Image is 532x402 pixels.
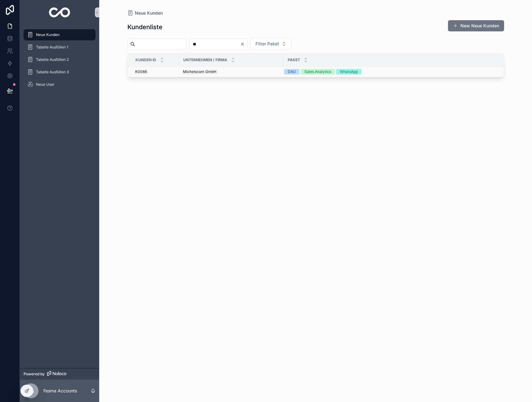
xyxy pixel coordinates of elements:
[250,38,292,50] button: Select Button
[135,69,147,74] span: K0066
[20,368,99,380] a: Powered by
[36,57,69,62] span: Tabelle Ausfüllen 2
[135,57,156,62] span: Kunden ID
[183,69,216,74] span: Michelscom GmbH
[135,10,163,16] span: Neue Kunden
[288,69,296,75] div: D4U
[20,25,99,98] div: scrollable content
[24,42,95,53] a: Tabelle Ausfüllen 1
[24,54,95,65] a: Tabelle Ausfüllen 2
[43,388,77,394] p: Fesma Accounts
[49,7,70,17] img: App logo
[288,57,300,62] span: Paket
[183,69,280,74] a: Michelscom GmbH
[36,45,68,50] span: Tabelle Ausfüllen 1
[24,79,95,90] a: Neue User
[24,372,45,377] span: Powered by
[36,82,55,87] span: Neue User
[36,32,60,37] span: Neue Kunden
[24,66,95,78] a: Tabelle Ausfüllen 3
[135,69,175,74] a: K0066
[240,42,247,47] button: Clear
[127,10,163,16] a: Neue Kunden
[127,23,162,31] h1: Kundenliste
[340,69,358,75] div: WhatsApp
[255,41,279,47] span: Filter Paket
[183,57,227,62] span: Unternehmen / Firma
[24,29,95,40] a: Neue Kunden
[36,70,69,75] span: Tabelle Ausfüllen 3
[448,20,504,31] button: New Neue Kunden
[304,69,331,75] div: Sales Analytics
[284,69,496,75] a: D4USales AnalyticsWhatsApp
